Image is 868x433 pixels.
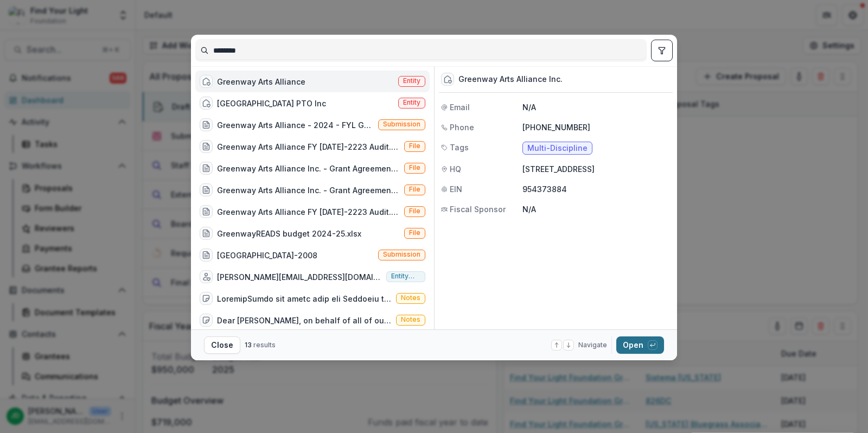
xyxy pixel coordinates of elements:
span: HQ [450,163,461,175]
div: GreenwayREADS budget 2024-25.xlsx [217,228,361,239]
div: LoremipSumdo sit ametc adip eli Seddoeiu temp in Utlabore, 7890, etdo magnaa enim ad min ve qui n... [217,293,392,304]
div: Greenway Arts Alliance - 2024 - FYL General Grant Application [217,119,374,131]
div: [GEOGRAPHIC_DATA] PTO Inc [217,98,326,109]
span: Multi-Discipline [527,144,588,153]
div: Dear [PERSON_NAME], on behalf of all of our staff, students and Board of&nbsp;Directors we want t... [217,315,392,326]
span: Fiscal Sponsor [450,203,506,215]
span: Submission [383,251,420,258]
span: File [409,186,420,193]
div: Greenway Arts Alliance Inc. - Grant Agreement - [DATE].pdf [217,163,400,174]
button: toggle filters [651,40,673,61]
span: Phone [450,122,474,133]
span: File [409,164,420,171]
span: Notes [401,316,420,323]
button: Close [204,336,240,354]
span: File [409,142,420,150]
div: Greenway Arts Alliance FY [DATE]-2223 Audit.pdf [217,141,400,152]
span: Entity [403,99,420,106]
p: 954373884 [522,183,671,195]
span: Notes [401,294,420,302]
div: Greenway Arts Alliance Inc. [458,75,563,84]
span: File [409,229,420,237]
span: 13 [245,341,252,349]
div: [GEOGRAPHIC_DATA]-2008 [217,250,317,261]
span: results [253,341,276,349]
div: Greenway Arts Alliance Inc. - Grant Agreement - [DATE].pdf [217,184,400,196]
span: EIN [450,183,462,195]
p: N/A [522,203,671,215]
p: [PHONE_NUMBER] [522,122,671,133]
button: Open [616,336,664,354]
span: Entity [403,77,420,85]
span: Submission [383,120,420,128]
div: Greenway Arts Alliance FY [DATE]-2223 Audit.pdf [217,206,400,218]
span: File [409,207,420,215]
span: Email [450,101,470,113]
p: [STREET_ADDRESS] [522,163,671,175]
div: Greenway Arts Alliance [217,76,305,87]
span: Tags [450,142,469,153]
span: Entity user [391,272,420,280]
div: [PERSON_NAME][EMAIL_ADDRESS][DOMAIN_NAME] [217,271,382,283]
p: N/A [522,101,671,113]
span: Navigate [578,340,607,350]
